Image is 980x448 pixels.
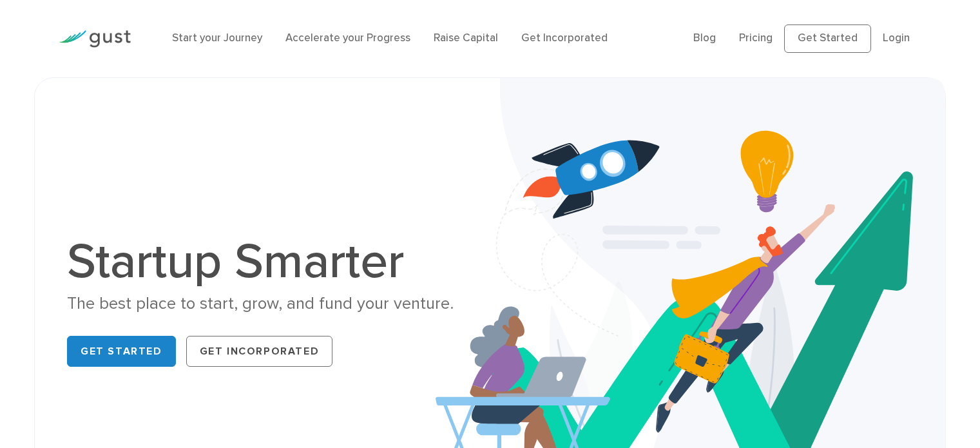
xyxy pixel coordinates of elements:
a: Get Started [67,336,176,367]
a: Raise Capital [434,32,498,44]
img: Gust Logo [59,30,131,48]
a: Start your Journey [172,32,262,44]
a: Login [883,32,910,44]
a: Accelerate your Progress [285,32,410,44]
h1: Startup Smarter [67,237,480,286]
a: Get Incorporated [186,336,333,367]
div: The best place to start, grow, and fund your venture. [67,293,480,315]
a: Pricing [739,32,773,44]
a: Blog [693,32,716,44]
a: Get Started [784,24,871,53]
a: Get Incorporated [521,32,608,44]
